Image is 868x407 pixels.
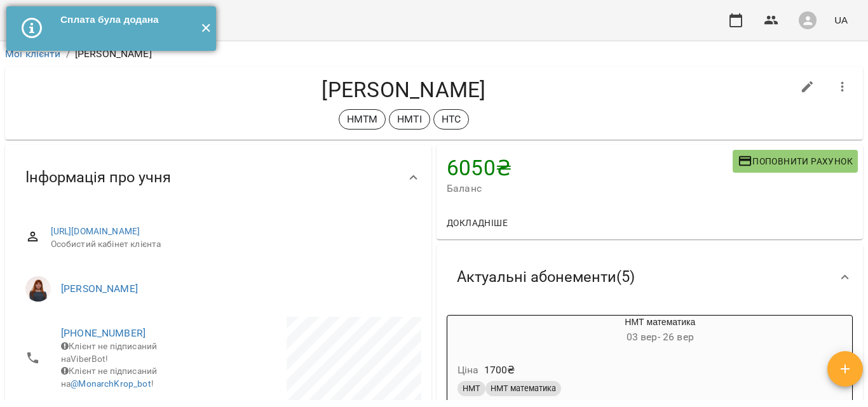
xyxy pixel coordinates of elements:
[627,331,694,343] span: 03 вер - 26 вер
[71,378,151,389] a: @MonarchKrop_bot
[447,215,508,230] span: Докладніше
[485,383,561,394] span: НМТ математика
[447,181,733,196] span: Баланс
[25,276,51,302] img: Михайлова Тетяна
[457,267,635,287] span: Актуальні абонементи ( 5 )
[433,109,469,130] div: НТС
[61,366,157,389] span: Клієнт не підписаний на !
[51,238,411,251] span: Особистий кабінет клієнта
[397,112,422,127] p: НМТІ
[61,283,138,295] a: [PERSON_NAME]
[25,168,171,187] span: Інформація про учня
[437,244,863,310] div: Актуальні абонементи(5)
[484,363,515,378] p: 1700 ₴
[5,46,863,62] nav: breadcrumb
[51,226,140,236] a: [URL][DOMAIN_NAME]
[834,13,848,27] span: UA
[442,211,513,234] button: Докладніше
[15,77,792,103] h4: [PERSON_NAME]
[458,383,485,394] span: НМТ
[458,361,479,379] h6: Ціна
[339,109,386,130] div: НМТМ
[347,112,378,127] p: НМТМ
[389,109,430,130] div: НМТІ
[5,145,431,210] div: Інформація про учня
[829,8,853,32] button: UA
[738,154,853,169] span: Поповнити рахунок
[447,155,733,181] h4: 6050 ₴
[442,112,461,127] p: НТС
[61,341,157,364] span: Клієнт не підписаний на ViberBot!
[733,150,858,173] button: Поповнити рахунок
[60,13,191,27] div: Сплата була додана
[61,327,146,339] a: [PHONE_NUMBER]
[508,316,812,346] div: НМТ математика
[447,316,508,346] div: НМТ математика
